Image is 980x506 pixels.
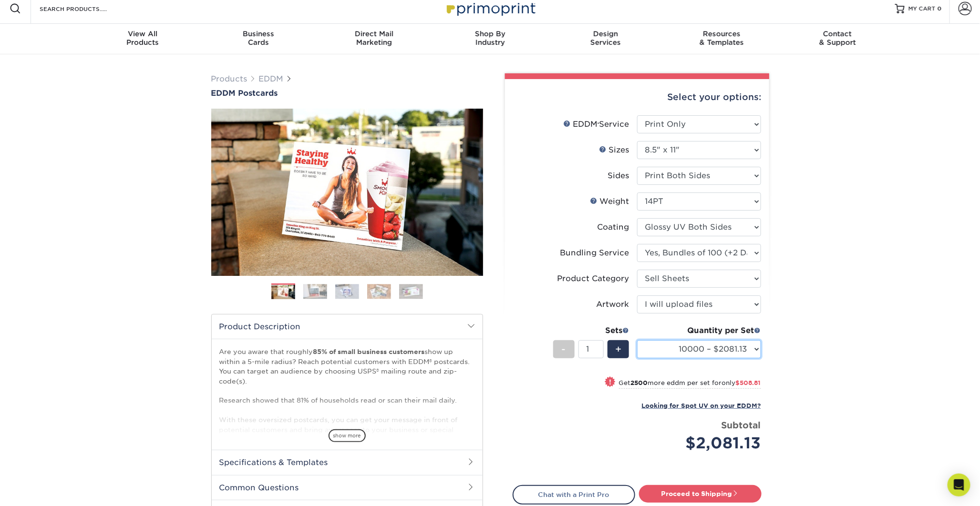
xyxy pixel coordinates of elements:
span: View All [85,30,201,38]
span: Contact [780,30,896,38]
div: Artwork [597,299,629,310]
span: - [562,342,566,356]
a: EDDM Postcards [211,89,483,98]
a: Contact& Support [780,24,896,54]
sup: ® [598,122,599,126]
span: Shop By [432,30,548,38]
div: Open Intercom Messenger [948,474,970,496]
span: only [722,379,761,386]
a: Proceed to Shipping [639,485,762,502]
div: $2,081.13 [644,432,761,455]
span: Direct Mail [316,30,432,38]
div: Coating [598,222,629,233]
div: Sides [608,170,629,182]
strong: 2500 [631,379,648,386]
div: EDDM Service [564,119,629,130]
span: 0 [938,5,942,12]
img: EDDM Postcards 01 [211,99,483,286]
div: Products [85,30,201,47]
a: Shop ByIndustry [432,24,548,54]
small: Looking for Spot UV on your EDDM? [642,402,761,409]
div: Sizes [599,144,629,156]
a: Direct MailMarketing [316,24,432,54]
div: Product Category [557,273,629,284]
span: + [615,342,621,356]
span: show more [329,429,366,442]
img: EDDM 05 [399,284,423,299]
img: EDDM 01 [271,284,295,300]
div: Cards [200,30,316,47]
div: Bundling Service [560,247,629,259]
input: SEARCH PRODUCTS..... [39,3,132,14]
span: Business [200,30,316,38]
strong: 85% of small business customers [313,348,425,355]
span: $508.81 [736,379,761,386]
a: BusinessCards [200,24,316,54]
span: EDDM Postcards [211,89,278,98]
h2: Common Questions [212,475,483,500]
a: Chat with a Print Pro [513,485,635,504]
span: Design [548,30,664,38]
strong: Subtotal [722,420,761,430]
div: Industry [432,30,548,47]
img: EDDM 03 [335,284,359,299]
h2: Specifications & Templates [212,450,483,475]
div: & Support [780,30,896,47]
img: EDDM 04 [367,284,391,299]
span: ! [609,377,611,387]
div: Select your options: [513,79,762,115]
div: Marketing [316,30,432,47]
div: & Templates [664,30,780,47]
a: Resources& Templates [664,24,780,54]
a: View AllProducts [85,24,201,54]
a: EDDM [259,74,284,83]
span: Resources [664,30,780,38]
img: EDDM 02 [303,284,327,299]
span: MY CART [908,5,936,13]
a: Products [211,74,248,83]
a: Looking for Spot UV on your EDDM? [642,401,761,410]
div: Quantity per Set [637,325,761,336]
small: Get more eddm per set for [619,379,761,389]
a: DesignServices [548,24,664,54]
div: Services [548,30,664,47]
div: Weight [590,196,629,207]
h2: Product Description [212,314,483,339]
div: Sets [553,325,629,336]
